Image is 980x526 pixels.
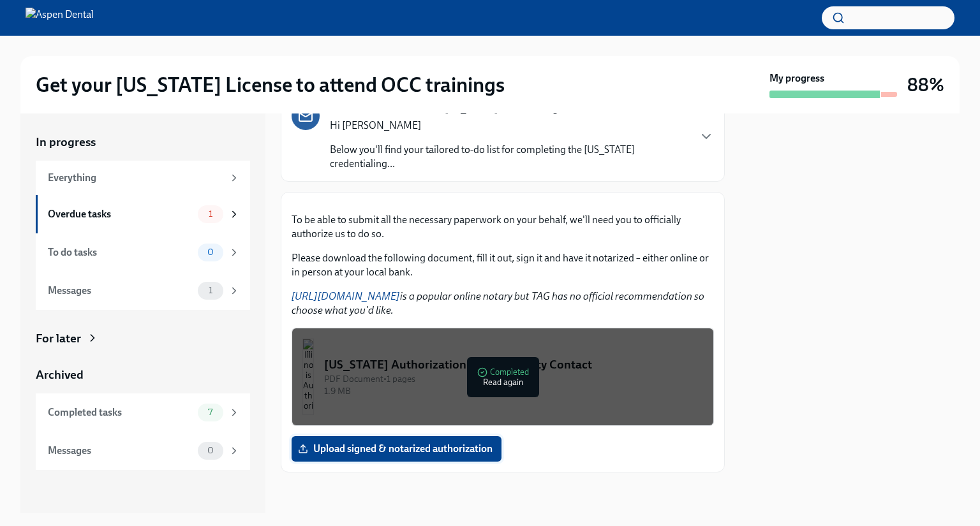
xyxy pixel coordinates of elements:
a: For later [36,330,250,347]
div: Messages [48,444,193,458]
a: To do tasks0 [36,233,250,272]
div: Overdue tasks [48,207,193,221]
span: 1 [201,209,220,219]
p: To be able to submit all the necessary paperwork on your behalf, we'll need you to officially aut... [292,213,714,241]
h3: 88% [907,73,944,96]
p: Below you'll find your tailored to-do list for completing the [US_STATE] credentialing... [330,143,688,171]
a: Everything [36,161,250,195]
div: Everything [48,171,223,185]
div: 1.9 MB [324,385,703,397]
h2: Get your [US_STATE] License to attend OCC trainings [36,72,505,98]
a: Completed tasks7 [36,393,250,432]
div: For later [36,330,81,347]
div: [US_STATE] Authorization for Third Party Contact [324,356,703,373]
div: Completed tasks [48,405,193,420]
a: Messages0 [36,432,250,470]
a: In progress [36,134,250,150]
button: [US_STATE] Authorization for Third Party ContactPDF Document•1 pages1.9 MBCompletedRead again [292,328,714,426]
strong: My progress [769,71,824,85]
em: is a popular online notary but TAG has no official recommendation so choose what you'd like. [292,290,704,316]
a: Messages1 [36,272,250,310]
span: 0 [200,247,221,257]
div: PDF Document • 1 pages [324,373,703,385]
img: Aspen Dental [26,8,94,28]
span: Upload signed & notarized authorization [301,442,493,455]
label: Upload signed & notarized authorization [292,436,501,462]
a: Overdue tasks1 [36,195,250,233]
img: Illinois Authorization for Third Party Contact [302,339,314,415]
span: 1 [201,286,220,295]
a: [URL][DOMAIN_NAME] [292,290,400,302]
span: 0 [200,446,221,455]
a: Archived [36,367,250,383]
p: Please download the following document, fill it out, sign it and have it notarized – either onlin... [292,251,714,279]
div: Messages [48,284,193,298]
p: Hi [PERSON_NAME] [330,119,688,133]
div: To do tasks [48,245,193,259]
span: 7 [200,407,220,417]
